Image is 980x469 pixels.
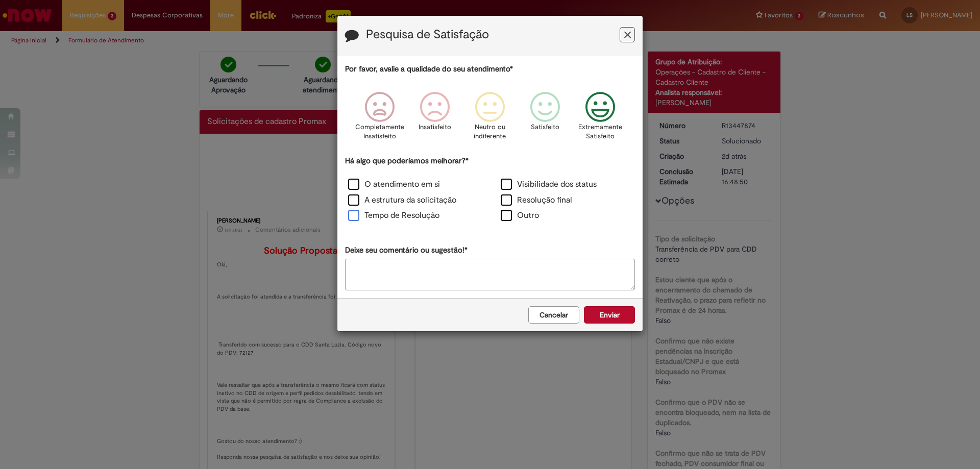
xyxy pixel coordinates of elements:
[345,64,513,75] label: Por favor, avalie a qualidade do seu atendimento*
[519,84,571,154] div: Satisfeito
[531,122,559,132] p: Satisfeito
[501,210,539,221] label: Outro
[348,210,439,221] label: Tempo de Resolução
[464,84,516,154] div: Neutro ou indiferente
[574,84,626,154] div: Extremamente Satisfeito
[353,84,405,154] div: Completamente Insatisfeito
[348,179,440,190] label: O atendimento em si
[348,194,456,206] label: A estrutura da solicitação
[419,122,451,132] p: Insatisfeito
[584,306,635,324] button: Enviar
[578,122,622,141] p: Extremamente Satisfeito
[501,194,572,206] label: Resolução final
[501,179,597,190] label: Visibilidade dos status
[409,84,461,154] div: Insatisfeito
[366,28,489,41] label: Pesquisa de Satisfação
[528,306,579,324] button: Cancelar
[345,156,635,225] div: Há algo que poderíamos melhorar?*
[345,245,468,256] label: Deixe seu comentário ou sugestão!*
[355,122,404,141] p: Completamente Insatisfeito
[472,122,508,141] p: Neutro ou indiferente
